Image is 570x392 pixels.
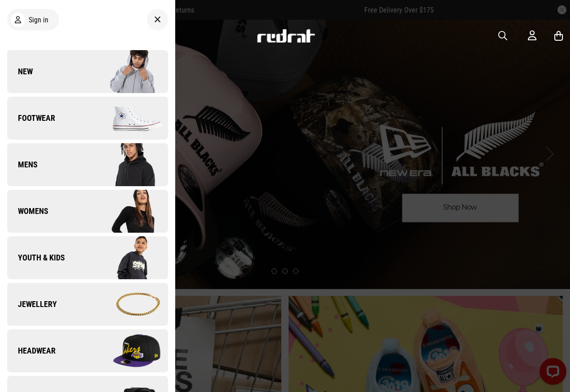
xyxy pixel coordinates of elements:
[7,113,55,124] span: Footwear
[7,329,168,372] a: Headwear Company
[87,282,168,327] img: Company
[7,190,168,233] a: Womens Company
[87,189,168,234] img: Company
[87,96,168,141] img: Company
[29,16,48,24] span: Sign in
[87,49,168,94] img: Company
[7,299,57,310] span: Jewellery
[7,50,168,93] a: New Company
[7,66,33,77] span: New
[7,206,48,217] span: Womens
[7,252,65,263] span: Youth & Kids
[87,142,168,187] img: Company
[7,4,34,30] button: Open LiveChat chat widget
[7,97,168,140] a: Footwear Company
[7,236,168,279] a: Youth & Kids Company
[7,283,168,326] a: Jewellery Company
[87,328,168,373] img: Company
[7,143,168,186] a: Mens Company
[256,29,315,43] img: Redrat logo
[87,235,168,280] img: Company
[7,159,38,170] span: Mens
[7,345,56,356] span: Headwear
